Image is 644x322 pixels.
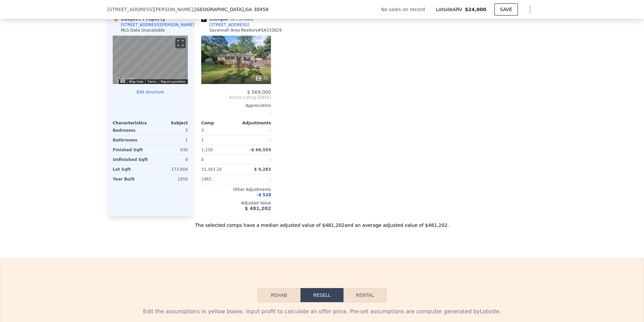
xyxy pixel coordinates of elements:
span: -$ 528 [257,193,271,197]
span: Lotside ARV [436,6,465,13]
div: Savannah Area Realtors # SA333829 [209,28,282,33]
button: Toggle fullscreen view [175,38,185,48]
div: 936 [152,145,188,155]
span: , GA 30458 [244,7,269,12]
div: Other Adjustments [201,187,271,192]
span: , [GEOGRAPHIC_DATA] [193,6,269,13]
a: Terms [147,80,157,83]
div: Map [113,36,188,84]
span: 3 [201,128,204,133]
button: Rehab [258,288,301,302]
div: 1950 [152,174,188,184]
div: Finished Sqft [113,145,149,155]
div: Year Built [113,174,149,184]
div: Bathrooms [113,135,149,145]
button: Edit structure [113,89,188,95]
div: Unfinished Sqft [113,155,149,164]
div: Adjustments [236,120,271,126]
button: Keyboard shortcuts [120,80,125,83]
div: Appreciation [201,103,271,108]
a: Open this area in Google Maps (opens a new window) [114,75,137,84]
div: [STREET_ADDRESS] [209,22,249,28]
div: Bedrooms [113,126,149,135]
button: Rental [343,288,386,302]
span: 0.73 [232,17,241,22]
div: 3 [152,126,188,135]
div: 0 [152,155,188,164]
span: 0 [201,157,204,162]
div: Adjusted Value [201,200,271,206]
div: Street View [113,36,188,84]
div: 1 [152,135,188,145]
img: Google [114,75,137,84]
button: Map Data [129,79,143,84]
button: SAVE [494,3,518,15]
span: 1,230 [201,148,213,152]
div: The selected comps have a median adjusted value of $481,202 and an average adjusted value of $481... [107,216,537,229]
div: 1 [201,135,235,145]
a: Report a problem [161,80,186,83]
div: - [237,126,271,135]
span: $ 569,000 [247,89,271,95]
div: 31 [255,75,268,81]
div: - [237,155,271,164]
button: Resell [301,288,343,302]
div: MLS Data Unavailable [121,28,165,33]
span: Active Listing [DATE] [201,95,271,100]
div: 173,804 [152,165,188,174]
span: $ 481,202 [245,206,271,211]
button: Show Options [523,3,537,16]
span: 31,363.20 [201,167,222,172]
div: No sales on record [381,6,430,13]
div: Characteristics [113,120,150,126]
span: $ 9,283 [254,167,271,172]
div: Subject [150,120,188,126]
div: Comp [201,120,236,126]
div: Lot Sqft [113,165,149,174]
span: [STREET_ADDRESS][PERSON_NAME] [107,6,193,13]
div: - [237,174,271,184]
span: -$ 68,559 [250,148,271,152]
div: Edit the assumptions in yellow boxes. Input profit to calculate an offer price. Pre-set assumptio... [113,308,531,316]
div: [STREET_ADDRESS][PERSON_NAME] [121,22,194,28]
div: - [201,108,271,118]
span: $24,000 [465,7,486,12]
a: [STREET_ADDRESS] [201,22,249,28]
span: ( miles) [228,17,256,22]
div: - [237,135,271,145]
div: 1965 [201,174,235,184]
